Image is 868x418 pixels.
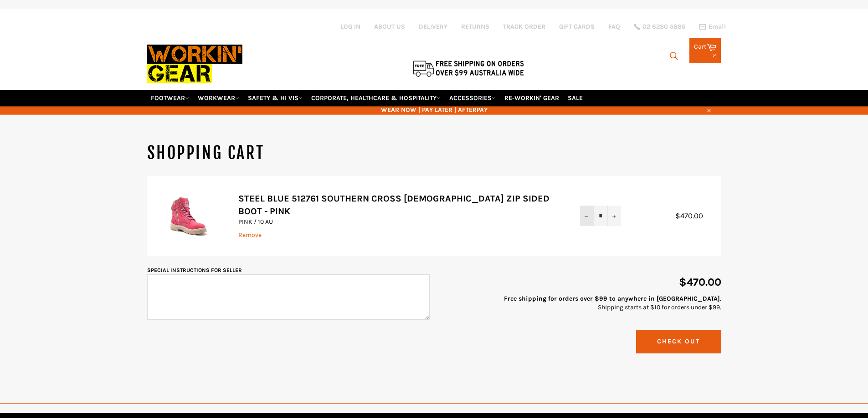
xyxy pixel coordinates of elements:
span: WEAR NOW | PAY LATER | AFTERPAY [147,106,721,114]
a: Log in [340,23,360,30]
h1: Shopping Cart [147,142,721,165]
p: Shipping starts at $10 for orders under $99. [439,294,721,312]
a: TRACK ORDER [503,22,545,31]
a: STEEL BLUE 512761 SOUTHERN CROSS [DEMOGRAPHIC_DATA] ZIP SIDED BOOT - PINK [238,193,550,217]
span: $470.00 [675,212,712,220]
a: CORPORATE, HEALTHCARE & HOSPITALITY [308,90,444,106]
img: STEEL BLUE 512761 SOUTHERN CROSS LADIES ZIP SIDED BOOT - PINK - PINK / 10 AU [161,190,216,240]
span: 02 6280 5885 [642,24,685,30]
span: 2 [713,51,716,59]
span: Email [709,24,726,30]
label: Special instructions for seller [147,267,242,273]
img: Workin Gear leaders in Workwear, Safety Boots, PPE, Uniforms. Australia's No.1 in Workwear [147,38,242,90]
button: Check Out [636,330,721,353]
button: Increase item quantity by one [607,206,621,226]
a: 02 6280 5885 [634,24,685,30]
a: Remove [238,231,262,239]
a: ACCESSORIES [446,90,499,106]
a: RE-WORKIN' GEAR [501,90,563,106]
a: FOOTWEAR [147,90,193,106]
a: DELIVERY [419,22,447,31]
span: $470.00 [679,276,721,288]
button: Reduce item quantity by one [580,206,594,226]
img: Flat $9.95 shipping Australia wide [411,59,525,78]
a: WORKWEAR [194,90,243,106]
a: SAFETY & HI VIS [244,90,306,106]
a: Cart 2 [689,38,721,63]
a: GIFT CARDS [559,22,595,31]
a: RETURNS [461,22,489,31]
strong: Free shipping for orders over $99 to anywhere in [GEOGRAPHIC_DATA]. [504,295,721,302]
a: FAQ [608,22,620,31]
p: PINK / 10 AU [238,217,562,226]
a: SALE [564,90,586,106]
a: Email [699,23,726,30]
a: ABOUT US [374,22,405,31]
